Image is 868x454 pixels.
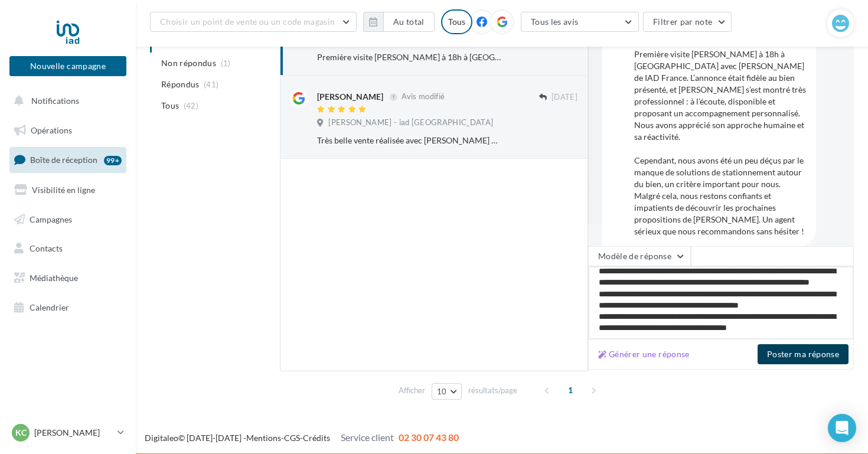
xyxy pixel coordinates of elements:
span: Opérations [31,125,72,135]
div: Première visite [PERSON_NAME] à 18h à [GEOGRAPHIC_DATA] avec [PERSON_NAME] de IAD France. L’annon... [317,51,501,63]
span: Choisir un point de vente ou un code magasin [160,17,335,27]
span: KC [15,427,27,439]
span: (41) [204,80,218,89]
a: KC [PERSON_NAME] [9,422,126,444]
span: (42) [184,101,198,110]
a: Mentions [246,433,281,443]
span: 02 30 07 43 80 [399,432,459,443]
button: Tous les avis [521,12,639,32]
span: © [DATE]-[DATE] - - - [145,433,459,443]
span: Tous les avis [531,17,579,27]
button: Poster ma réponse [758,344,849,364]
button: Au total [363,12,435,32]
span: Répondus [161,79,200,90]
div: Première visite [PERSON_NAME] à 18h à [GEOGRAPHIC_DATA] avec [PERSON_NAME] de IAD France. L’annon... [634,48,807,237]
span: Avis modifié [402,92,445,102]
div: 99+ [104,156,122,165]
button: Générer une réponse [593,347,694,361]
button: Modèle de réponse [588,246,691,266]
span: Boîte de réception [30,155,97,165]
span: Calendrier [30,302,69,312]
a: CGS [284,433,300,443]
span: Notifications [31,96,79,106]
a: Contacts [7,236,129,261]
span: 1 [561,381,580,400]
div: Tous [441,9,472,34]
span: (1) [221,58,231,68]
span: [PERSON_NAME] - iad [GEOGRAPHIC_DATA] [328,117,493,128]
button: 10 [432,383,462,400]
span: Contacts [30,243,63,253]
a: Digitaleo [145,433,178,443]
span: [DATE] [552,92,577,103]
span: Tous [161,100,179,112]
a: Visibilité en ligne [7,178,129,202]
button: Choisir un point de vente ou un code magasin [150,12,357,32]
button: Nouvelle campagne [9,56,126,76]
span: résultats/page [468,385,517,396]
div: [PERSON_NAME] [317,91,383,103]
div: Très belle vente réalisée avec [PERSON_NAME] à l écoute et disponible Je recommande [317,135,501,146]
p: [PERSON_NAME] [34,427,113,439]
a: Médiathèque [7,266,129,290]
span: 10 [437,387,447,396]
a: Calendrier [7,295,129,320]
span: Visibilité en ligne [32,185,95,195]
div: Open Intercom Messenger [828,414,856,442]
span: Non répondus [161,57,216,69]
span: Campagnes [30,214,72,224]
a: Crédits [303,433,330,443]
button: Filtrer par note [643,12,732,32]
span: Afficher [399,385,425,396]
button: Notifications [7,89,124,113]
a: Boîte de réception99+ [7,147,129,172]
button: Au total [383,12,435,32]
a: Opérations [7,118,129,143]
a: Campagnes [7,207,129,232]
span: Médiathèque [30,273,78,283]
span: Service client [341,432,394,443]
